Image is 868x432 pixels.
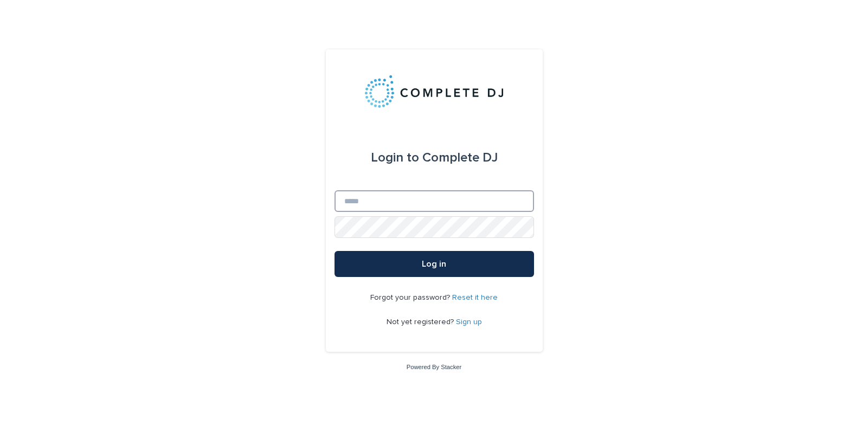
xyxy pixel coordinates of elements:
[335,251,534,277] button: Log in
[387,318,456,326] span: Not yet registered?
[370,294,452,301] span: Forgot your password?
[365,75,503,108] img: 8nP3zCmvR2aWrOmylPw8
[452,294,498,301] a: Reset it here
[407,364,461,370] a: Powered By Stacker
[456,318,482,326] a: Sign up
[371,143,498,173] div: Complete DJ
[422,260,446,268] span: Log in
[371,151,419,164] span: Login to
